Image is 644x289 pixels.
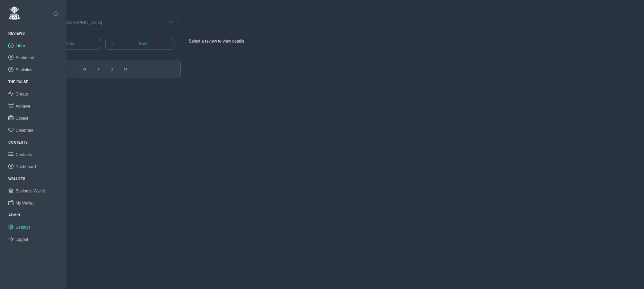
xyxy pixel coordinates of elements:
button: Last Page [119,63,132,75]
a: Contests [8,141,28,144]
a: Wallets [8,177,25,181]
img: ReviewElf Logo [8,6,20,20]
div: Select a review to view details [187,37,628,46]
span: Dashboard [16,164,36,169]
a: The Pulse [8,80,28,84]
span: Settings [16,225,30,230]
span: Celebrate [16,128,34,133]
button: Next Page [106,63,118,75]
span: Inbox [16,43,26,48]
span: Create [16,92,28,97]
span: Contests [16,152,32,157]
span: Collect [16,116,28,121]
span: Sentiment [16,55,34,60]
span: Business Wallet [16,189,45,193]
span: Achieve [16,104,30,109]
span: My Wallet [16,201,34,206]
button: Previous Page [92,63,105,75]
span: Statistics [16,67,32,72]
a: Admin [8,213,20,217]
button: First Page [79,63,91,75]
a: Reviews [8,31,25,35]
span: Logout [16,237,28,242]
